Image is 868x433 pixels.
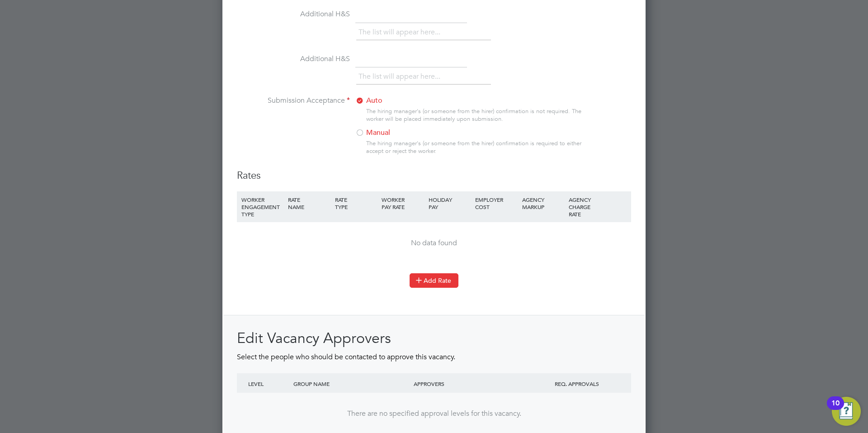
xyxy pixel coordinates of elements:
[333,191,379,215] div: RATE TYPE
[359,71,444,83] li: The list will appear here...
[237,54,350,64] label: Additional H&S
[355,96,468,105] label: Auto
[246,238,622,248] div: No data found
[237,352,455,362] span: Select the people who should be contacted to approve this vacancy.
[237,96,350,105] label: Submission Acceptance
[286,191,332,215] div: RATE NAME
[246,373,291,394] div: LEVEL
[532,373,622,394] div: REQ. APPROVALS
[520,191,566,215] div: AGENCY MARKUP
[410,273,458,288] button: Add Rate
[246,409,622,419] div: There are no specified approval levels for this vacancy.
[239,191,286,222] div: WORKER ENGAGEMENT TYPE
[366,140,586,155] div: The hiring manager's (or someone from the hirer) confirmation is required to either accept or rej...
[831,403,840,415] div: 10
[359,26,444,38] li: The list will appear here...
[291,373,411,394] div: GROUP NAME
[473,191,519,215] div: EMPLOYER COST
[355,128,468,138] label: Manual
[426,191,473,215] div: HOLIDAY PAY
[366,108,586,123] div: The hiring manager's (or someone from the hirer) confirmation is not required. The worker will be...
[237,329,631,348] h2: Edit Vacancy Approvers
[566,191,598,222] div: AGENCY CHARGE RATE
[379,191,426,215] div: WORKER PAY RATE
[237,10,350,19] label: Additional H&S
[237,169,631,182] h3: Rates
[411,373,532,394] div: APPROVERS
[832,397,861,426] button: Open Resource Center, 10 new notifications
